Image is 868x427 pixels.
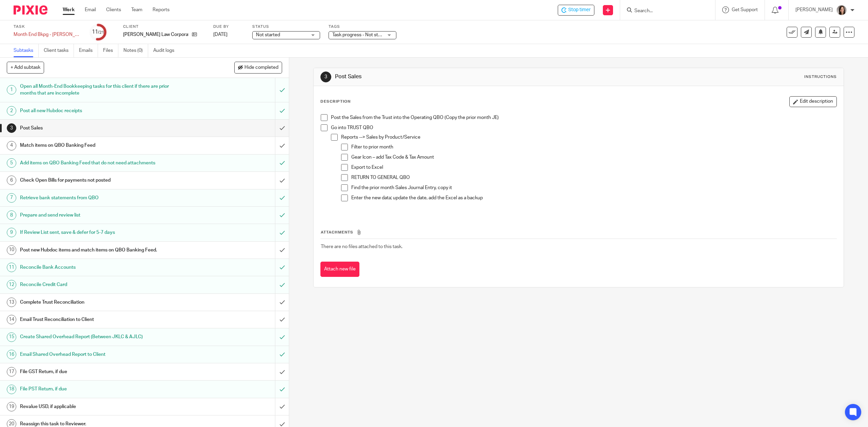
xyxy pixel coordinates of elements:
[789,96,837,107] button: Edit description
[20,332,185,342] h1: Create Shared Overhead Report (Between JKLC & AJLC)
[14,5,47,15] img: Pixie
[20,314,185,325] h1: Email Trust Reconciliation to Client
[213,32,228,37] span: [DATE]
[7,263,16,272] div: 11
[20,193,185,203] h1: Retrieve bank statements from QBO
[7,245,16,255] div: 10
[14,24,81,29] label: Task
[20,210,185,220] h1: Prepare and send review list
[20,402,185,412] h1: Revalue USD, if applicable
[341,134,836,141] p: Reports --> Sales by Product/Service
[351,154,836,161] p: Gear Icon – add Tax Code & Tax Amount
[20,158,185,168] h1: Add items on QBO Banking Feed that do not need attachments
[131,6,142,13] a: Team
[7,280,16,289] div: 12
[331,124,836,131] p: Go into TRUST QBO
[14,31,81,38] div: Month End Bkpg - Josh Krueger Law - July-RL Sent
[558,5,594,16] div: Joshua Krueger Law Corporation - Month End Bkpg - Josh Krueger Law - July-RL Sent
[7,402,16,411] div: 19
[320,72,331,82] div: 3
[123,44,148,57] a: Notes (0)
[234,62,282,73] button: Hide completed
[836,5,847,16] img: Danielle%20photo.jpg
[20,280,185,290] h1: Reconcile Credit Card
[7,106,16,116] div: 2
[20,81,185,99] h1: Open all Month-End Bookkeeping tasks for this client if there are prior months that are incomplete
[351,144,836,150] p: Filter to prior month
[335,73,593,80] h1: Post Sales
[7,210,16,220] div: 8
[85,6,96,13] a: Email
[14,31,81,38] div: Month End Bkpg - [PERSON_NAME] Law - July-RL Sent
[14,44,39,57] a: Subtasks
[351,184,836,191] p: Find the prior month Sales Journal Entry, copy it
[7,315,16,324] div: 14
[7,158,16,168] div: 5
[123,24,205,29] label: Client
[320,99,351,104] p: Description
[351,164,836,171] p: Export to Excel
[7,228,16,237] div: 9
[795,6,833,13] p: [PERSON_NAME]
[252,24,320,29] label: Status
[256,33,280,37] span: Not started
[7,176,16,185] div: 6
[20,262,185,272] h1: Reconcile Bank Accounts
[7,85,16,95] div: 1
[732,7,758,12] span: Get Support
[321,244,402,249] span: There are no files attached to this task.
[20,349,185,360] h1: Email Shared Overhead Report to Client
[20,297,185,307] h1: Complete Trust Reconciliation
[321,230,353,234] span: Attachments
[351,195,836,201] p: Enter the new data; update the date, add the Excel as a backup
[7,193,16,203] div: 7
[213,24,244,29] label: Due by
[79,44,98,57] a: Emails
[7,141,16,150] div: 4
[7,385,16,394] div: 18
[329,24,396,29] label: Tags
[20,384,185,394] h1: File PST Return, if due
[103,44,118,57] a: Files
[20,245,185,255] h1: Post new Hubdoc items and match items on QBO Banking Feed.
[44,44,74,57] a: Client tasks
[20,175,185,185] h1: Check Open Bills for payments not posted
[7,123,16,133] div: 3
[7,350,16,359] div: 16
[153,44,179,57] a: Audit logs
[804,74,837,80] div: Instructions
[20,140,185,150] h1: Match items on QBO Banking Feed
[332,33,397,37] span: Task progress - Not started + 2
[20,106,185,116] h1: Post all new Hubdoc receipts
[63,6,75,13] a: Work
[7,298,16,307] div: 13
[106,6,121,13] a: Clients
[123,31,189,38] p: [PERSON_NAME] Law Corporation
[98,30,104,34] small: /21
[7,332,16,342] div: 15
[20,123,185,133] h1: Post Sales
[351,174,836,181] p: RETURN TO GENERAL QBO
[92,28,104,36] div: 11
[153,6,170,13] a: Reports
[568,6,591,14] span: Stop timer
[20,227,185,238] h1: If Review List sent, save & defer for 5-7 days
[7,62,44,73] button: + Add subtask
[20,367,185,377] h1: File GST Return, if due
[331,114,836,121] p: Post the Sales from the Trust into the Operating QBO (Copy the prior month JE)
[320,262,359,277] button: Attach new file
[634,8,695,14] input: Search
[7,367,16,377] div: 17
[244,65,278,70] span: Hide completed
